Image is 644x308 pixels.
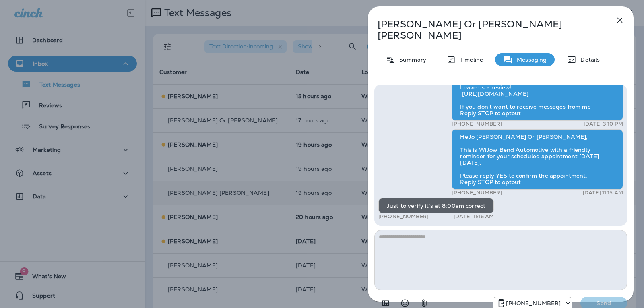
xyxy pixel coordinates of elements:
p: [DATE] 11:15 AM [583,190,623,196]
p: Details [576,56,600,63]
p: [DATE] 11:16 AM [454,213,494,220]
p: [DATE] 3:10 PM [584,121,623,127]
p: Timeline [456,56,483,63]
p: [PHONE_NUMBER] [378,213,429,220]
div: Hello [PERSON_NAME] Or [PERSON_NAME], This is Willow Bend Automotive with a friendly reminder for... [452,129,623,190]
p: [PHONE_NUMBER] [506,300,561,306]
div: +1 (813) 497-4455 [493,298,572,308]
p: [PHONE_NUMBER] [452,190,502,196]
div: Just to verify it's at 8:00am correct [378,198,494,213]
p: [PHONE_NUMBER] [452,121,502,127]
p: Summary [395,56,426,63]
p: [PERSON_NAME] Or [PERSON_NAME] [PERSON_NAME] [378,19,597,41]
p: Messaging [513,56,547,63]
